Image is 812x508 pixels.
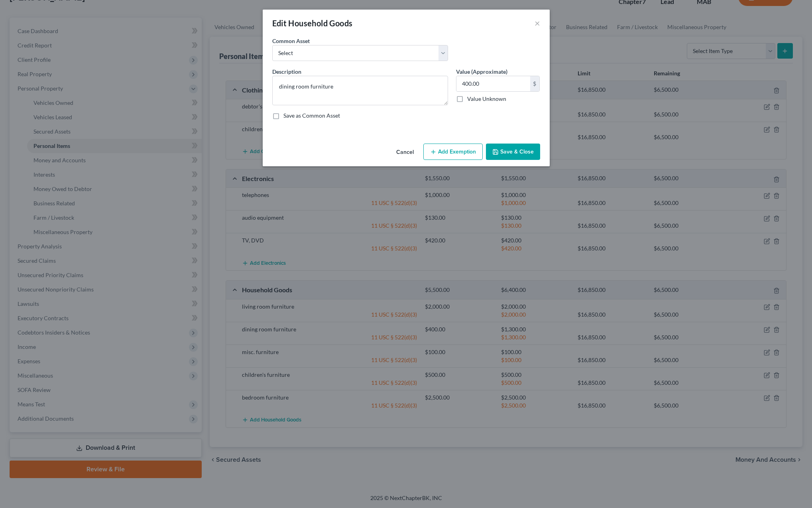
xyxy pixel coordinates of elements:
button: × [535,18,540,28]
div: $ [530,76,540,91]
span: Description [272,68,301,75]
label: Value Unknown [467,95,506,103]
label: Common Asset [272,37,310,45]
input: 0.00 [456,76,530,91]
label: Value (Approximate) [456,67,507,76]
button: Cancel [390,144,420,160]
div: Edit Household Goods [272,18,353,29]
button: Add Exemption [423,144,483,160]
label: Save as Common Asset [283,112,340,120]
button: Save & Close [486,144,540,160]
